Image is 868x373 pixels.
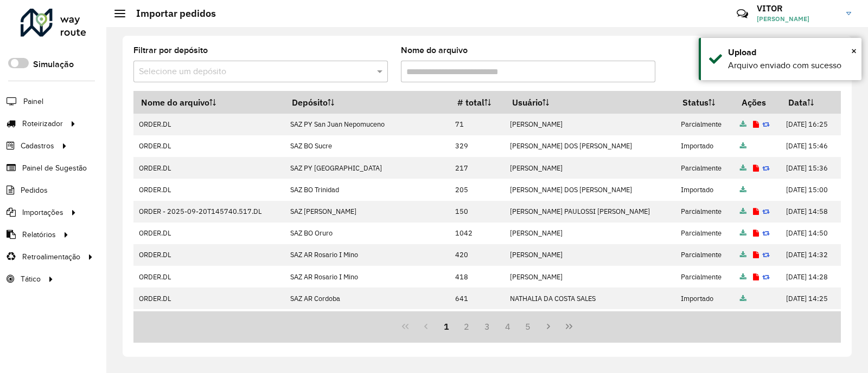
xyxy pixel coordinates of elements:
td: 418 [450,309,505,331]
a: Reimportar [762,163,770,173]
td: SAZ AR Cordoba [284,287,450,309]
td: [DATE] 14:19 [781,309,841,331]
td: [PERSON_NAME] DOS [PERSON_NAME] [505,179,675,200]
td: ORDER.DL [133,309,284,331]
th: Status [675,91,734,114]
td: 71 [450,114,505,135]
a: Arquivo completo [740,120,746,129]
td: Parcialmente [675,244,734,266]
button: Last Page [559,316,579,337]
td: Importado [675,135,734,157]
td: [DATE] 14:50 [781,223,841,244]
a: Exibir log de erros [753,228,759,238]
td: ORDER.DL [133,223,284,244]
td: [DATE] 14:25 [781,287,841,309]
td: Parcialmente [675,266,734,287]
td: Importado [675,287,734,309]
th: Depósito [284,91,450,114]
span: Pedidos [21,185,48,196]
td: ORDER - 2025-09-20T145740.517.DL [133,201,284,223]
td: [DATE] 14:28 [781,266,841,287]
td: SAZ AR Rosario I Mino [284,244,450,266]
a: Exibir log de erros [753,120,759,129]
span: Importações [22,207,63,218]
td: [PERSON_NAME] [505,244,675,266]
td: 420 [450,244,505,266]
td: [PERSON_NAME] [505,309,675,331]
span: × [851,45,857,57]
span: Cadastros [21,140,54,152]
td: ORDER.DL [133,287,284,309]
a: Reimportar [762,120,770,129]
td: SAZ AR Rosario I Mino [284,309,450,331]
label: Nome do arquivo [401,44,468,57]
td: 1042 [450,223,505,244]
span: Tático [21,273,41,285]
td: 217 [450,157,505,179]
td: Importado [675,179,734,200]
td: ORDER.DL [133,266,284,287]
td: 329 [450,135,505,157]
a: Contato Rápido [731,2,754,25]
td: NATHALIA DA COSTA SALES [505,287,675,309]
td: [PERSON_NAME] PAULOSSI [PERSON_NAME] [505,201,675,223]
a: Arquivo completo [740,163,746,173]
span: Painel [23,96,43,107]
th: # total [450,91,505,114]
td: ORDER.DL [133,244,284,266]
td: 150 [450,201,505,223]
a: Arquivo completo [740,207,746,216]
td: SAZ PY [GEOGRAPHIC_DATA] [284,157,450,179]
a: Reimportar [762,207,770,216]
button: 5 [518,316,539,337]
div: Arquivo enviado com sucesso [728,59,853,72]
button: Next Page [538,316,559,337]
a: Exibir log de erros [753,250,759,259]
span: Relatórios [22,229,56,240]
td: [PERSON_NAME] DOS [PERSON_NAME] [505,135,675,157]
a: Exibir log de erros [753,207,759,216]
td: [DATE] 15:36 [781,157,841,179]
td: [DATE] 15:00 [781,179,841,200]
th: Ações [734,91,781,114]
button: 4 [497,316,518,337]
td: 205 [450,179,505,200]
td: Parcialmente [675,201,734,223]
td: ORDER.DL [133,179,284,200]
a: Reimportar [762,272,770,282]
td: SAZ [PERSON_NAME] [284,201,450,223]
a: Reimportar [762,250,770,259]
td: [DATE] 16:25 [781,114,841,135]
td: [PERSON_NAME] [505,157,675,179]
td: Parcialmente [675,114,734,135]
td: 641 [450,287,505,309]
span: Retroalimentação [22,251,80,263]
a: Arquivo completo [740,185,746,194]
span: Painel de Sugestão [22,162,87,174]
a: Exibir log de erros [753,272,759,282]
a: Arquivo completo [740,272,746,282]
h2: Importar pedidos [125,8,216,19]
a: Arquivo completo [740,294,746,303]
td: SAZ AR Rosario I Mino [284,266,450,287]
td: Parcialmente [675,157,734,179]
a: Reimportar [762,228,770,238]
a: Exibir log de erros [753,163,759,173]
button: 3 [477,316,497,337]
td: Parcialmente [675,309,734,331]
td: ORDER.DL [133,135,284,157]
td: [PERSON_NAME] [505,114,675,135]
td: [DATE] 14:32 [781,244,841,266]
th: Usuário [505,91,675,114]
td: [DATE] 14:58 [781,201,841,223]
td: Parcialmente [675,223,734,244]
label: Filtrar por depósito [133,44,208,57]
td: [DATE] 15:46 [781,135,841,157]
td: [PERSON_NAME] [505,266,675,287]
td: SAZ PY San Juan Nepomuceno [284,114,450,135]
td: SAZ BO Sucre [284,135,450,157]
td: SAZ BO Trinidad [284,179,450,200]
th: Nome do arquivo [133,91,284,114]
th: Data [781,91,841,114]
button: 2 [456,316,477,337]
